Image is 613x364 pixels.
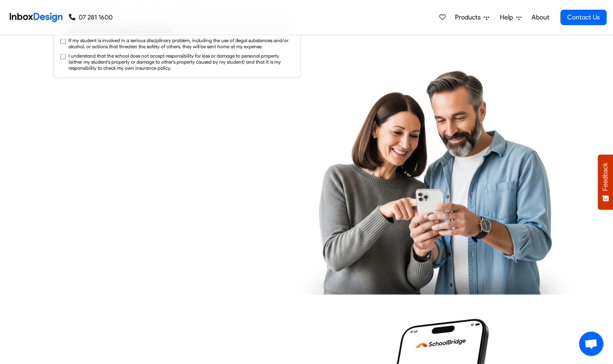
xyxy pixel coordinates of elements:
a: Open chat [579,332,603,356]
label: If my student is involved in a serious disciplinary problem, including the use of illegal substan... [68,37,294,49]
button: Feedback - Show survey [598,154,613,210]
a: Contact Us [560,10,607,25]
a: About [529,9,551,26]
span: Feedback [602,163,609,191]
label: I understand that the school does not accept responsibility for loss or damage to personal proper... [68,53,294,71]
a: Help [497,9,525,26]
a: Products [452,9,492,26]
a: 07 281 1600 [69,13,113,22]
img: parents_using_phone.png [297,70,575,294]
span: Help [500,13,516,22]
span: Products [455,13,484,22]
